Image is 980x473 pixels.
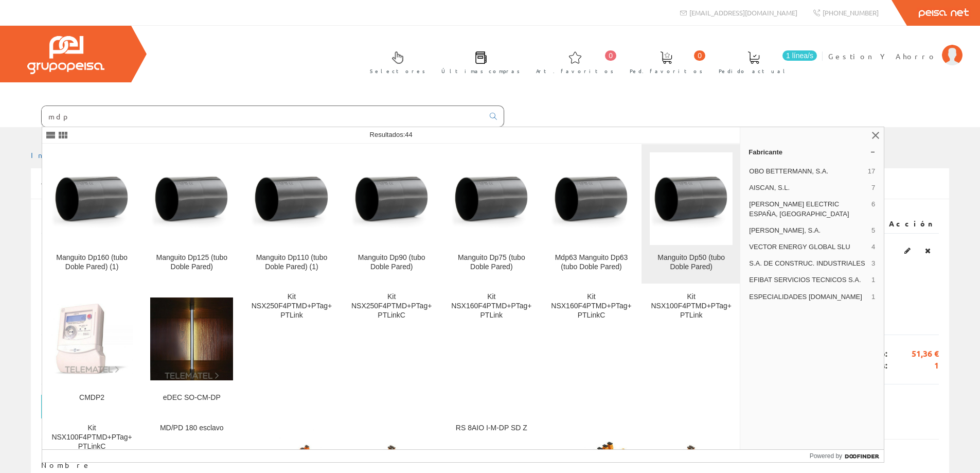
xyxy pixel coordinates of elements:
div: Manguito Dp110 (tubo Doble Pared) (1) [250,253,333,272]
img: Mdp63 Manguito Dp63 (tubo Doble Pared) [550,169,633,228]
span: [PERSON_NAME] ELECTRIC ESPAÑA, [GEOGRAPHIC_DATA] [749,200,867,218]
span: 17 [868,167,875,176]
span: EFIBAT SERVICIOS TECNICOS S.A. [749,275,867,285]
span: 51,36 € [887,348,939,360]
span: 4 [871,242,875,252]
a: Gestion Y Ahorro [828,43,963,52]
img: Grupo Peisa [27,36,104,74]
div: Manguito Dp75 (tubo Doble Pared) [450,253,533,272]
a: Manguito Dp125 (tubo Doble Pared) Manguito Dp125 (tubo Doble Pared) [142,144,241,284]
a: 1 línea/s Pedido actual [708,43,819,80]
span: 1 [871,292,875,302]
span: 6 [871,200,875,218]
a: Manguito Dp90 (tubo Doble Pared) Manguito Dp90 (tubo Doble Pared) [342,144,441,284]
a: Fabricante [740,144,884,160]
span: Pedido actual [719,66,789,76]
a: Editar [901,244,914,257]
span: Powered by [810,451,842,461]
img: CMDP2 [50,304,133,374]
button: Confirmar [41,395,111,418]
a: Powered by [810,450,884,462]
div: Manguito Dp50 (tubo Doble Pared) [650,253,733,272]
input: Buscar ... [42,106,484,127]
span: Gestion Y Ahorro [828,51,937,61]
span: 0 [694,50,705,61]
div: eDEC SO-CM-DP [150,393,233,402]
img: Manguito Dp50 (tubo Doble Pared) [650,169,733,228]
span: Selectores [370,66,425,76]
div: Manguito Dp90 (tubo Doble Pared) [350,253,433,272]
a: Kit NSX160F4PTMD+PTag+PTLinkC [542,284,641,414]
a: Manguito Dp160 (tubo Doble Pared) (1) Manguito Dp160 (tubo Doble Pared) (1) [42,144,141,284]
img: eDEC SO-CM-DP [150,297,233,380]
span: [PHONE_NUMBER] [823,8,879,17]
a: Últimas compras [431,43,525,80]
div: Kit NSX160F4PTMD+PTag+PTLinkC [550,292,633,320]
img: Manguito Dp125 (tubo Doble Pared) [150,169,233,228]
span: [PERSON_NAME], S.A. [749,226,867,235]
a: Manguito Dp75 (tubo Doble Pared) Manguito Dp75 (tubo Doble Pared) [442,144,541,284]
div: Kit NSX100F4PTMD+PTag+PTLink [650,292,733,320]
div: MD/PD 180 esclavo [150,424,233,433]
span: 0 [605,50,616,61]
span: 7 [871,183,875,192]
span: S.A. DE CONSTRUC. INDUSTRIALES [749,259,867,268]
span: Art. favoritos [536,66,614,76]
a: Manguito Dp110 (tubo Doble Pared) (1) Manguito Dp110 (tubo Doble Pared) (1) [242,144,341,284]
div: Kit NSX250F4PTMD+PTag+PTLinkC [350,292,433,320]
img: Manguito Dp75 (tubo Doble Pared) [450,169,533,228]
img: Manguito Dp160 (tubo Doble Pared) (1) [50,169,133,228]
a: Kit NSX100F4PTMD+PTag+PTLink [642,284,741,414]
label: Nombre [41,460,91,470]
a: Manguito Dp50 (tubo Doble Pared) Manguito Dp50 (tubo Doble Pared) [642,144,741,284]
div: Mdp63 Manguito Dp63 (tubo Doble Pared) [550,253,633,272]
a: Inicio [31,150,75,160]
div: Kit NSX100F4PTMD+PTag+PTLinkC [50,424,133,451]
a: Selectores [360,43,431,80]
a: Kit NSX160F4PTMD+PTag+PTLink [442,284,541,414]
span: Resultados: [370,131,413,138]
span: OBO BETTERMANN, S.A. [749,167,864,176]
div: Total pedido: Total líneas: [41,335,939,384]
div: Kit NSX160F4PTMD+PTag+PTLink [450,292,533,320]
div: Manguito Dp125 (tubo Doble Pared) [150,253,233,272]
a: eDEC SO-CM-DP eDEC SO-CM-DP [142,284,241,414]
span: Últimas compras [441,66,520,76]
span: Ped. favoritos [630,66,703,76]
span: VECTOR ENERGY GLOBAL SLU [749,242,867,252]
a: CMDP2 CMDP2 [42,284,141,414]
span: 3 [871,259,875,268]
span: 5 [871,226,875,235]
div: RS 8AIO I-M-DP SD Z [450,424,533,433]
span: AISCAN, S.L. [749,183,867,192]
span: [EMAIL_ADDRESS][DOMAIN_NAME] [689,8,797,17]
span: 1 línea/s [782,50,817,61]
a: Mdp63 Manguito Dp63 (tubo Doble Pared) Mdp63 Manguito Dp63 (tubo Doble Pared) [542,144,641,284]
div: Kit NSX250F4PTMD+PTag+PTLink [250,292,333,320]
span: ESPECIALIDADES [DOMAIN_NAME] [749,292,867,302]
span: 44 [405,131,412,138]
a: Kit NSX250F4PTMD+PTag+PTLinkC [342,284,441,414]
span: 1 [871,275,875,285]
div: Manguito Dp160 (tubo Doble Pared) (1) [50,253,133,272]
div: CMDP2 [50,393,133,402]
a: Eliminar [922,244,934,257]
img: Manguito Dp90 (tubo Doble Pared) [350,169,433,228]
th: Acción [840,215,939,233]
span: 1 [887,360,939,372]
a: Kit NSX250F4PTMD+PTag+PTLink [242,284,341,414]
img: Manguito Dp110 (tubo Doble Pared) (1) [250,169,333,228]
